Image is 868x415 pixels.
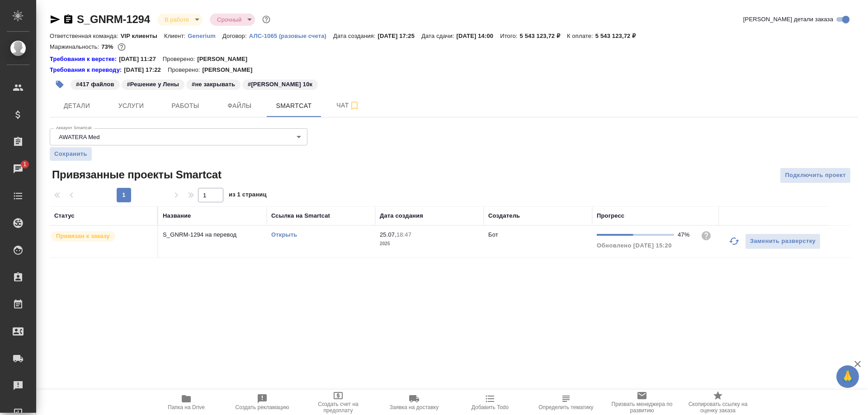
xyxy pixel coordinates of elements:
[785,170,846,181] span: Подключить проект
[678,230,693,239] div: 47%
[214,16,244,23] button: Срочный
[780,168,851,183] button: Подключить проект
[188,32,222,39] a: Generium
[54,211,75,220] div: Статус
[63,14,74,25] button: Скопировать ссылку
[188,33,222,39] p: Generium
[50,75,70,94] button: Добавить тэг
[163,211,191,220] div: Название
[157,14,203,26] div: В работе
[349,100,360,111] svg: Подписаться
[380,239,479,248] p: 2025
[77,13,150,25] a: S_GNRM-1294
[163,55,198,64] p: Проверено:
[56,232,110,241] p: Привязан к заказу
[218,100,261,112] span: Файлы
[248,80,312,89] p: #[PERSON_NAME] 10к
[56,133,103,141] button: AWATERA Med
[421,33,456,39] p: Дата сдачи:
[750,236,816,247] span: Заменить разверстку
[101,43,115,50] p: 73%
[333,33,377,39] p: Дата создания:
[50,128,307,145] div: AWATERA Med
[54,149,87,159] span: Сохранить
[595,33,642,39] p: 5 543 123,72 ₽
[50,55,119,64] div: Нажми, чтобы открыть папку с инструкцией
[55,100,99,112] span: Детали
[396,231,411,238] p: 18:47
[50,55,119,64] a: Требования к верстке:
[380,211,423,220] div: Дата создания
[192,80,235,89] p: #не закрывать
[197,55,254,64] p: [PERSON_NAME]
[168,65,203,75] p: Проверено:
[50,65,124,75] a: Требования к переводу:
[164,33,188,39] p: Клиент:
[50,14,61,25] button: Скопировать ссылку для ЯМессенджера
[500,33,519,39] p: Итого:
[260,14,272,25] button: Доп статусы указывают на важность/срочность заказа
[520,33,567,39] p: 5 543 123,72 ₽
[249,32,333,39] a: АЛС-1065 (разовые счета)
[50,43,101,50] p: Маржинальность:
[271,231,297,238] a: Открыть
[271,211,330,220] div: Ссылка на Smartcat
[121,33,164,39] p: VIP клиенты
[163,230,262,239] p: S_GNRM-1294 на перевод
[229,189,267,202] span: из 1 страниц
[116,41,127,53] button: 961134.68 RUB; 157149.10 UAH;
[50,33,121,39] p: Ответственная команда:
[567,33,595,39] p: К оплате:
[121,80,186,88] span: Решение у Лены
[488,231,498,238] p: Бот
[109,100,153,112] span: Услуги
[326,100,370,111] span: Чат
[50,147,92,161] button: Сохранить
[723,230,745,252] button: Обновить прогресс
[50,65,124,75] div: Нажми, чтобы открыть папку с инструкцией
[18,160,32,169] span: 1
[745,233,821,249] button: Заменить разверстку
[76,80,114,89] p: #417 файлов
[162,16,192,23] button: В работе
[272,100,316,112] span: Smartcat
[840,367,855,386] span: 🙏
[597,211,624,220] div: Прогресс
[119,55,163,64] p: [DATE] 11:27
[210,14,255,26] div: В работе
[2,158,34,180] a: 1
[127,80,179,89] p: #Решение у Лены
[50,168,222,182] span: Привязанные проекты Smartcat
[202,65,259,75] p: [PERSON_NAME]
[380,231,396,238] p: 25.07,
[457,33,500,39] p: [DATE] 14:00
[249,33,333,39] p: АЛС-1065 (разовые счета)
[222,33,249,39] p: Договор:
[743,15,833,24] span: [PERSON_NAME] детали заказа
[488,211,520,220] div: Создатель
[124,65,168,75] p: [DATE] 17:22
[597,242,672,249] span: Обновлено [DATE] 15:20
[70,80,121,88] span: 417 файлов
[836,365,859,388] button: 🙏
[378,33,422,39] p: [DATE] 17:25
[164,100,207,112] span: Работы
